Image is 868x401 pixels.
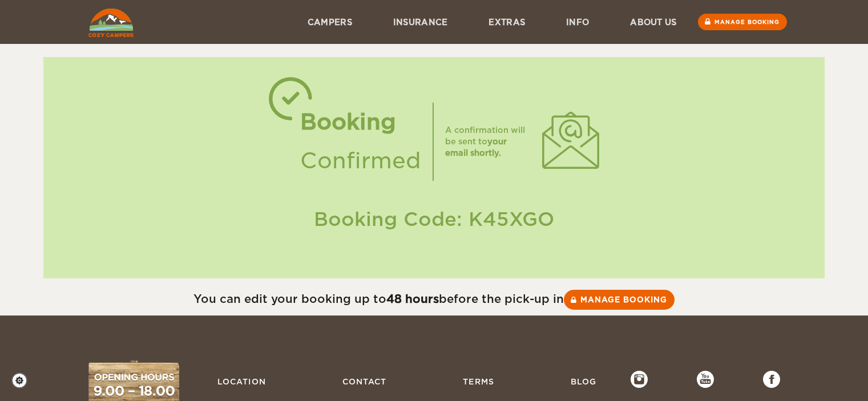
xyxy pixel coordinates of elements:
[212,371,272,392] a: Location
[445,124,531,159] div: A confirmation will be sent to
[386,292,439,306] strong: 48 hours
[457,371,500,392] a: Terms
[300,141,421,180] div: Confirmed
[300,103,421,141] div: Booking
[11,372,35,388] a: Cookie settings
[698,14,787,30] a: Manage booking
[55,206,813,233] div: Booking Code: K45XGO
[88,9,134,37] img: Cozy Campers
[337,371,392,392] a: Contact
[565,371,602,392] a: Blog
[564,290,675,310] a: Manage booking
